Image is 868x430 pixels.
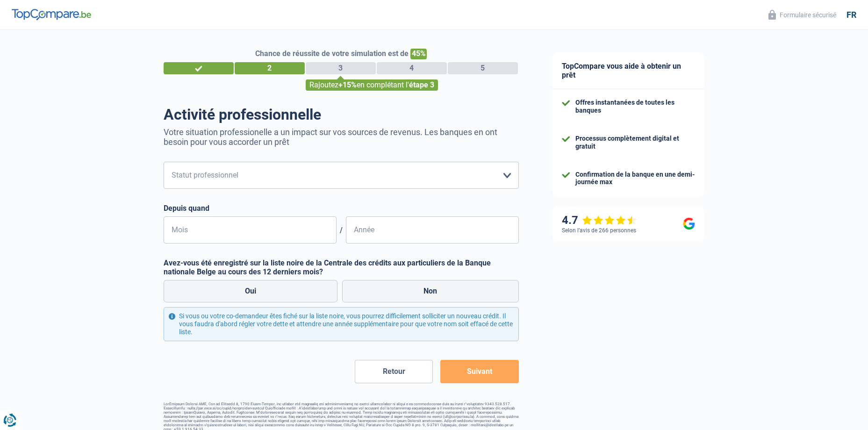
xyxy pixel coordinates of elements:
[377,62,447,74] div: 4
[164,62,234,74] div: 1
[164,204,519,213] label: Depuis quand
[338,80,357,89] span: +15%
[552,52,704,89] div: TopCompare vous aide à obtenir un prêt
[164,280,338,302] label: Oui
[164,307,519,341] div: Si vous ou votre co-demandeur êtes fiché sur la liste noire, vous pourrez difficilement sollicite...
[355,360,433,383] button: Retour
[235,62,305,74] div: 2
[575,99,695,115] div: Offres instantanées de toutes les banques
[562,214,637,227] div: 4.7
[575,135,695,150] div: Processus complètement digital et gratuit
[164,106,519,123] h1: Activité professionnelle
[12,9,91,20] img: TopCompare Logo
[763,7,842,22] button: Formulaire sécurisé
[164,258,519,276] label: Avez-vous été enregistré sur la liste noire de la Centrale des crédits aux particuliers de la Ban...
[306,79,438,91] div: Rajoutez en complétant l'
[448,62,518,74] div: 5
[337,226,346,235] span: /
[846,10,856,20] div: fr
[562,227,636,234] div: Selon l’avis de 266 personnes
[409,80,434,89] span: étape 3
[306,62,376,74] div: 3
[410,49,427,59] span: 45%
[164,216,337,244] input: MM
[342,280,519,302] label: Non
[440,360,518,383] button: Suivant
[346,216,519,244] input: AAAA
[255,49,409,58] span: Chance de réussite de votre simulation est de
[575,171,695,186] div: Confirmation de la banque en une demi-journée max
[164,127,519,147] p: Votre situation professionelle a un impact sur vos sources de revenus. Les banques en ont besoin ...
